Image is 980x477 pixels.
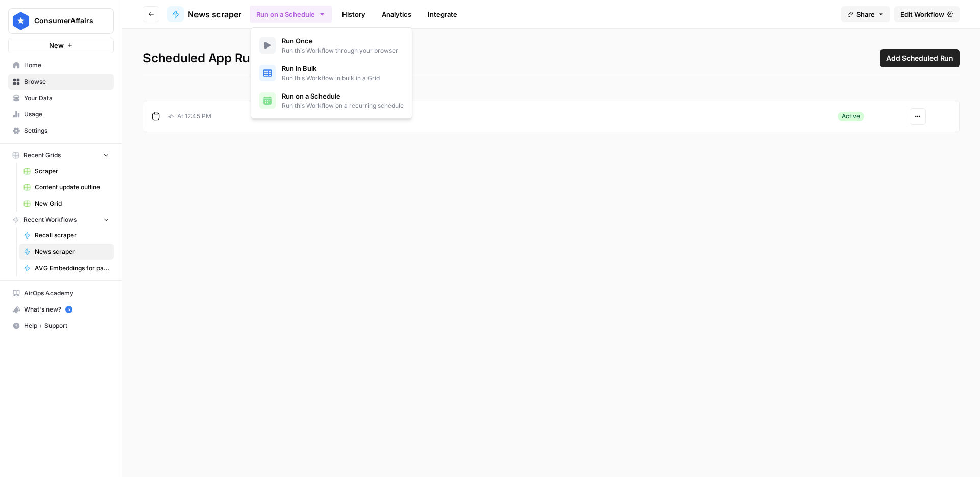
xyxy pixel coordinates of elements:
a: History [336,6,372,22]
a: Run on a ScheduleRun this Workflow on a recurring schedule [255,87,408,114]
button: New [8,38,114,53]
a: 5 [65,306,72,313]
span: Share [856,9,875,19]
button: Recent Workflows [8,212,114,227]
a: Edit Workflow [894,6,960,22]
button: Workspace: ConsumerAffairs [8,8,114,34]
button: Run in BulkRun this Workflow in bulk in a Grid [255,59,408,87]
a: Settings [8,123,114,139]
span: Browse [24,77,109,86]
div: Run on a Schedule [251,27,412,119]
button: Recent Grids [8,148,114,163]
a: Run OnceRun this Workflow through your browser [255,32,408,59]
span: Run Once [282,36,398,46]
span: Help + Support [24,321,109,330]
button: Share [841,6,890,22]
span: Add Scheduled Run [886,53,953,63]
a: Usage [8,106,114,123]
span: ConsumerAffairs [34,16,96,26]
span: Recent Workflows [23,215,77,224]
a: Your Data [8,90,114,106]
a: Browse [8,74,114,90]
span: Recall scraper [35,231,109,240]
span: New [49,40,64,51]
button: What's new? 5 [8,301,114,318]
button: Add Scheduled Run [880,49,960,67]
span: Scheduled App Runs [143,50,277,66]
span: Home [24,61,109,70]
a: AirOps Academy [8,285,114,301]
div: Active [838,112,864,121]
span: Your Data [24,93,109,103]
a: News scraper [19,244,114,260]
span: AirOps Academy [24,289,109,298]
a: Content update outline [19,179,114,196]
a: Scraper [19,163,114,179]
text: 5 [67,307,70,312]
a: Integrate [422,6,463,22]
img: ConsumerAffairs Logo [12,12,30,30]
span: News scraper [35,247,109,256]
span: Usage [24,110,109,119]
span: Run this Workflow in bulk in a Grid [282,74,380,83]
a: Analytics [376,6,418,22]
a: News scraper [167,6,241,22]
p: At 12:45 PM [168,112,211,121]
span: Edit Workflow [900,9,944,19]
span: Run this Workflow on a recurring schedule [282,101,404,110]
button: Help + Support [8,318,114,334]
a: New Grid [19,196,114,212]
span: New Grid [35,199,109,208]
button: Run on a Schedule [250,6,332,23]
span: News scraper [188,8,241,20]
span: Recent Grids [23,151,61,160]
a: Recall scraper [19,227,114,244]
span: Settings [24,126,109,135]
span: Run on a Schedule [282,91,404,101]
div: What's new? [9,302,113,317]
span: Scraper [35,166,109,176]
span: Run in Bulk [282,63,380,74]
span: Content update outline [35,183,109,192]
a: Home [8,57,114,74]
span: Run this Workflow through your browser [282,46,398,55]
a: AVG Embeddings for page and Target Keyword - Using Pasted page content [19,260,114,276]
span: AVG Embeddings for page and Target Keyword - Using Pasted page content [35,264,109,273]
